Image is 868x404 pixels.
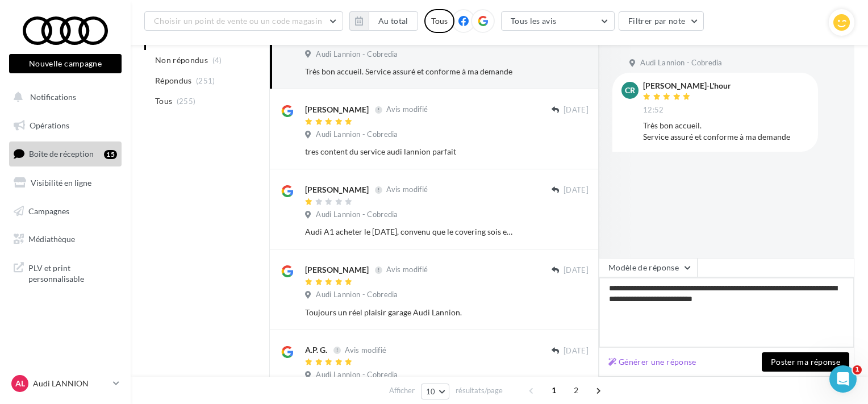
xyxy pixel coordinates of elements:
span: [DATE] [564,105,589,115]
span: (4) [212,56,222,65]
div: [PERSON_NAME]-L'hour [643,82,731,90]
span: Audi Lannion - Cobredia [316,49,398,60]
button: Générer une réponse [604,355,701,369]
span: Notifications [30,92,76,102]
span: Choisir un point de vente ou un code magasin [154,16,322,26]
button: Nouvelle campagne [9,54,122,73]
span: 2 [567,381,585,399]
span: Audi Lannion - Cobredia [640,58,722,68]
span: Audi Lannion - Cobredia [316,370,398,380]
div: Très bon accueil. Service assuré et conforme à ma demande [643,120,809,143]
a: Médiathèque [7,227,124,251]
a: Campagnes [7,199,124,223]
span: 12:52 [643,105,664,115]
div: Audi A1 acheter le [DATE], convenu que le covering sois enlever et que la carroserie sois nikel a... [305,226,515,238]
span: Répondus [155,75,192,86]
p: Audi LANNION [33,378,108,389]
span: 10 [426,387,436,396]
span: [DATE] [564,265,589,276]
div: tres content du service audi lannion parfait [305,146,515,157]
span: CR [625,85,635,96]
a: PLV et print personnalisable [7,256,124,289]
span: AL [15,378,25,389]
span: Visibilité en ligne [31,178,91,188]
iframe: Intercom live chat [829,365,857,393]
button: Choisir un point de vente ou un code magasin [144,11,343,31]
span: PLV et print personnalisable [28,260,117,285]
div: Toujours un réel plaisir garage Audi Lannion. [305,307,515,318]
span: (255) [177,97,196,106]
span: Non répondus [155,55,208,66]
button: Modèle de réponse [599,258,698,277]
button: Filtrer par note [619,11,704,31]
span: [DATE] [564,346,589,356]
a: Visibilité en ligne [7,171,124,195]
span: 1 [545,381,563,399]
span: Tous les avis [511,16,557,26]
button: Au total [349,11,418,31]
button: Tous les avis [501,11,615,31]
span: Médiathèque [28,234,75,244]
span: Afficher [389,385,415,396]
button: Notifications [7,85,119,109]
div: [PERSON_NAME] [305,264,369,276]
div: [PERSON_NAME] [305,184,369,195]
span: résultats/page [456,385,503,396]
span: Boîte de réception [29,149,94,159]
a: Opérations [7,114,124,138]
span: Avis modifié [386,265,428,274]
span: Avis modifié [345,345,386,355]
button: Au total [369,11,418,31]
button: Poster ma réponse [762,352,849,372]
a: Boîte de réception15 [7,141,124,166]
span: Audi Lannion - Cobredia [316,290,398,300]
a: AL Audi LANNION [9,373,122,394]
span: Campagnes [28,206,69,215]
span: Tous [155,95,172,107]
span: [DATE] [564,185,589,195]
div: Tous [424,9,454,33]
div: A.P. G. [305,344,327,356]
div: [PERSON_NAME] [305,104,369,115]
button: 10 [421,384,450,399]
div: 15 [104,150,117,159]
span: Avis modifié [386,105,428,114]
div: Très bon accueil. Service assuré et conforme à ma demande [305,66,515,77]
span: 1 [853,365,862,374]
span: Avis modifié [386,185,428,194]
span: Opérations [30,120,69,130]
span: Audi Lannion - Cobredia [316,130,398,140]
span: (251) [196,76,215,85]
span: Audi Lannion - Cobredia [316,210,398,220]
